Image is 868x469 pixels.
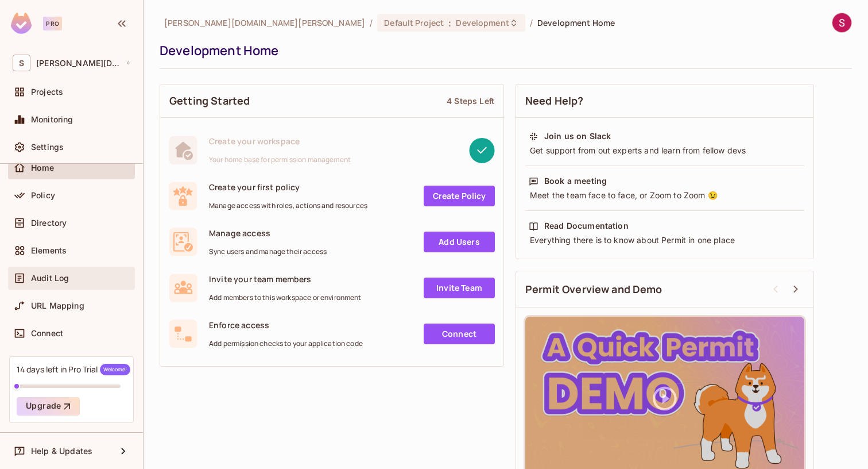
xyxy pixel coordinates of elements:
div: Get support from out experts and learn from fellow devs [529,145,801,156]
span: the active workspace [164,17,365,28]
span: Help & Updates [31,447,92,456]
div: 4 Steps Left [447,95,494,106]
span: Development [456,17,509,28]
span: Your home base for permission management [209,155,351,164]
span: Need Help? [525,94,584,108]
span: Workspace: sridurga.rammohan.wrkr.com.au [36,59,121,68]
span: Home [31,163,55,172]
button: Upgrade [17,397,80,416]
span: S [13,55,30,71]
span: URL Mapping [31,301,84,310]
div: Everything there is to know about Permit in one place [529,234,801,246]
span: Manage access with roles, actions and resources [209,201,367,210]
span: : [448,18,452,28]
div: Book a meeting [544,175,607,187]
span: Welcome! [100,364,130,375]
span: Permit Overview and Demo [525,282,662,297]
span: Invite your team members [209,274,362,285]
div: Meet the team face to face, or Zoom to Zoom 😉 [529,190,801,201]
div: Join us on Slack [544,130,611,142]
div: Development Home [160,42,846,59]
span: Sync users and manage their access [209,247,327,256]
span: Connect [31,329,63,338]
span: Monitoring [31,115,73,124]
span: Projects [31,87,63,97]
div: Pro [43,17,62,30]
span: Add permission checks to your application code [209,339,363,348]
span: Default Project [384,17,444,28]
span: Development Home [537,17,615,28]
span: Directory [31,218,67,228]
img: SReyMgAAAABJRU5ErkJggg== [11,13,32,34]
img: Sridurga Rammohan [832,13,851,32]
span: Add members to this workspace or environment [209,293,362,302]
span: Manage access [209,228,327,239]
a: Connect [424,324,495,344]
a: Create Policy [424,186,495,206]
li: / [530,17,533,28]
span: Create your first policy [209,182,367,193]
li: / [370,17,373,28]
a: Invite Team [424,278,495,298]
span: Settings [31,143,64,152]
span: Create your workspace [209,136,351,147]
span: Audit Log [31,274,69,283]
span: Policy [31,191,55,200]
div: Read Documentation [544,220,629,232]
div: 14 days left in Pro Trial [17,364,130,375]
span: Enforce access [209,320,363,330]
a: Add Users [424,232,495,252]
span: Elements [31,246,67,255]
span: Getting Started [169,94,250,108]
